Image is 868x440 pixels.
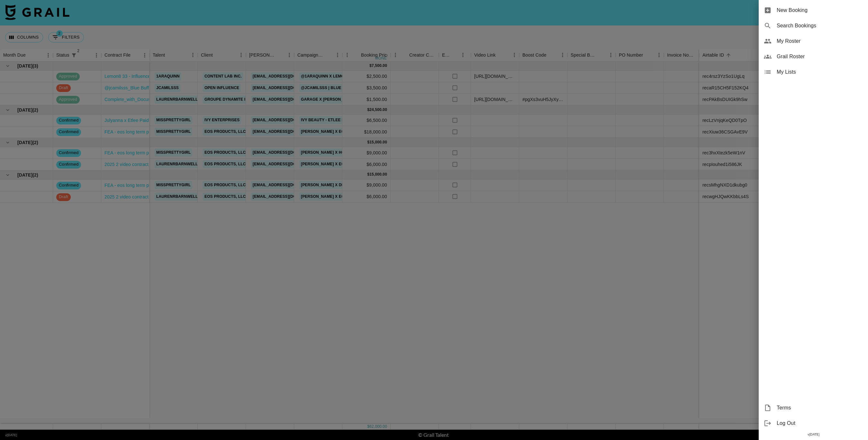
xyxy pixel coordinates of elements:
[777,22,863,30] span: Search Bookings
[777,404,863,412] span: Terms
[777,53,863,60] span: Grail Roster
[759,18,868,33] div: Search Bookings
[777,68,863,76] span: My Lists
[777,419,863,427] span: Log Out
[759,64,868,80] div: My Lists
[759,431,868,438] div: v [DATE]
[777,37,863,45] span: My Roster
[759,3,868,18] div: New Booking
[759,33,868,49] div: My Roster
[777,6,863,14] span: New Booking
[759,400,868,416] div: Terms
[759,416,868,431] div: Log Out
[759,49,868,64] div: Grail Roster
